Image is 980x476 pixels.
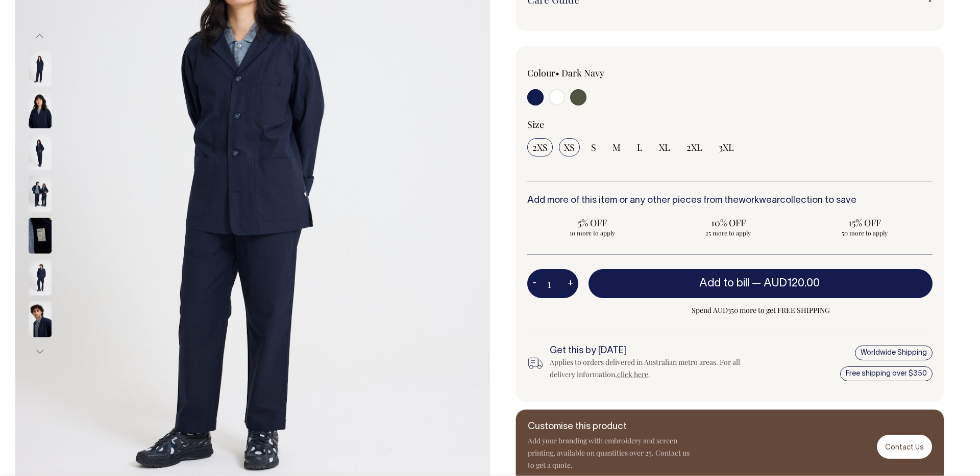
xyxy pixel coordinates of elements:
img: dark-navy [29,218,52,253]
input: S [586,138,601,156]
input: XL [654,138,675,156]
span: 5% OFF [532,217,652,229]
button: + [562,274,578,294]
input: 3XL [714,138,739,156]
button: Next [32,340,47,363]
img: dark-navy [29,259,52,295]
input: 2XL [681,138,707,156]
span: 25 more to apply [669,229,789,237]
img: dark-navy [29,134,52,170]
input: 10% OFF 25 more to apply [664,214,794,240]
span: M [612,141,621,153]
input: 2XS [527,138,553,156]
span: Add to bill [699,278,749,288]
button: Previous [32,25,47,48]
img: dark-navy [29,176,52,211]
img: dark-navy [29,301,52,337]
span: S [591,141,596,153]
label: Dark Navy [561,67,604,79]
button: Add to bill —AUD120.00 [589,269,933,298]
span: 2XS [532,141,548,153]
span: 10% OFF [669,217,789,229]
span: Spend AUD350 more to get FREE SHIPPING [589,304,933,316]
img: dark-navy [29,50,52,86]
input: M [607,138,626,156]
a: workwear [739,196,780,205]
span: AUD120.00 [764,278,820,288]
div: Size [527,118,933,130]
a: Contact Us [877,435,932,459]
span: 15% OFF [804,217,924,229]
span: 2XL [687,141,702,153]
button: - [527,274,542,294]
span: — [752,278,822,288]
span: 3XL [719,141,734,153]
span: L [637,141,643,153]
p: Add your branding with embroidery and screen printing, available on quantities over 25. Contact u... [528,435,691,471]
input: 15% OFF 50 more to apply [799,214,929,240]
span: XS [564,141,575,153]
h6: Customise this product [528,422,691,432]
a: click here [617,369,648,379]
span: • [555,67,559,79]
span: 10 more to apply [532,229,652,237]
img: dark-navy [29,92,52,128]
h6: Add more of this item or any other pieces from the collection to save [527,196,933,206]
div: Colour [527,67,690,79]
span: 50 more to apply [804,229,924,237]
input: 5% OFF 10 more to apply [527,214,657,240]
span: XL [659,141,670,153]
input: XS [559,138,580,156]
h6: Get this by [DATE] [550,346,749,356]
input: L [632,138,648,156]
div: Applies to orders delivered in Australian metro areas. For all delivery information, . [550,356,749,381]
